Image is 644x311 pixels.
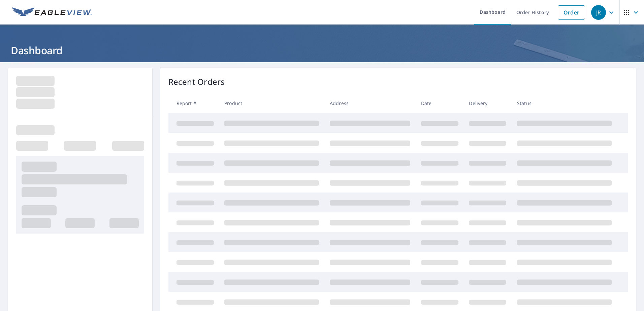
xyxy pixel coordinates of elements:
th: Address [324,93,416,113]
th: Delivery [463,93,512,113]
img: EV Logo [12,7,92,18]
th: Status [512,93,617,113]
th: Product [219,93,324,113]
th: Report # [168,93,219,113]
th: Date [416,93,464,113]
p: Recent Orders [168,76,225,88]
h1: Dashboard [8,43,636,57]
div: JR [591,5,606,20]
a: Order [558,5,585,20]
